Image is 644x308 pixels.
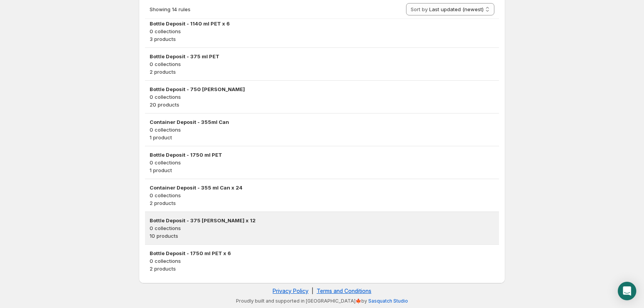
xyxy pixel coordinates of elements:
[150,166,494,174] p: 1 product
[312,288,314,294] span: |
[273,288,309,294] a: Privacy Policy
[150,101,494,108] p: 20 products
[317,288,371,294] a: Terms and Conditions
[618,282,636,300] div: Open Intercom Messenger
[150,159,494,166] p: 0 collections
[150,265,494,272] p: 2 products
[368,298,408,304] a: Sasquatch Studio
[150,20,494,27] h3: Bottle Deposit - 1140 ml PET x 6
[150,85,494,93] h3: Bottle Deposit - 750 [PERSON_NAME]
[150,27,494,35] p: 0 collections
[150,118,494,126] h3: Container Deposit - 355ml Can
[150,151,494,159] h3: Bottle Deposit - 1750 ml PET
[150,134,494,141] p: 1 product
[150,191,494,199] p: 0 collections
[150,52,494,60] h3: Bottle Deposit - 375 ml PET
[150,126,494,134] p: 0 collections
[150,60,494,68] p: 0 collections
[150,217,494,224] h3: Bottle Deposit - 375 [PERSON_NAME] x 12
[150,224,494,232] p: 0 collections
[150,68,494,76] p: 2 products
[150,232,494,240] p: 10 products
[150,199,494,207] p: 2 products
[150,6,191,12] span: Showing 14 rules
[150,93,494,101] p: 0 collections
[150,249,494,257] h3: Bottle Deposit - 1750 ml PET x 6
[143,298,501,304] p: Proudly built and supported in [GEOGRAPHIC_DATA]🍁by
[150,257,494,265] p: 0 collections
[150,184,494,191] h3: Container Deposit - 355 ml Can x 24
[150,35,494,43] p: 3 products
